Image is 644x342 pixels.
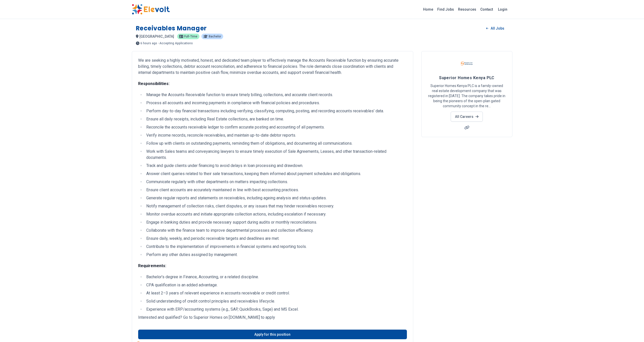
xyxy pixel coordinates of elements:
[456,5,478,13] a: Resources
[139,34,174,38] span: [GEOGRAPHIC_DATA]
[145,171,407,177] li: Answer client queries related to their sale transactions, keeping them informed about payment sch...
[145,163,407,169] li: Track and guide clients under financing to avoid delays in loan processing and drawdown.
[145,179,407,185] li: Communicate regularly with other departments on matters impacting collections.
[145,252,407,258] li: Perform any other duties assigned by management.
[136,24,207,32] h1: Receivables Manager
[145,236,407,242] li: Ensure daily, weekly, and periodic receivable targets and deadlines are met.
[145,132,407,138] li: Verify income records, reconcile receivables, and maintain up-to-date debtor reports.
[461,57,473,70] img: Superior Homes Kenya PLC
[421,5,435,13] a: Home
[451,112,483,122] a: All Careers
[478,5,495,13] a: Contact
[145,140,407,146] li: Follow up with clients on outstanding payments, reminding them of obligations, and documenting al...
[145,92,407,98] li: Manage the Accounts Receivable function to ensure timely billing, collections, and accurate clien...
[421,220,512,291] iframe: Advertisement
[145,116,407,122] li: Ensure all daily receipts, including Real Estate collections, are banked on time.
[421,143,512,214] iframe: Advertisement
[209,35,221,38] span: Bachelor
[158,42,193,45] p: - Accepting Applications
[145,298,407,304] li: Solid understanding of credit control principles and receivables lifecycle.
[428,83,506,109] p: Superior Homes Kenya PLC is a family-owned real estate development company that was registered in...
[435,5,456,13] a: Find Jobs
[138,263,166,268] strong: Requirements:
[145,203,407,209] li: Notify management of collection risks, client disputes, or any issues that may hinder receivables...
[439,75,494,80] span: Superior Homes Kenya PLC
[145,219,407,225] li: Engage in banking duties and provide necessary support during audits or monthly reconciliations.
[482,25,508,32] a: All Jobs
[138,314,407,320] p: Interested and qualified? Go to Superior Homes on [DOMAIN_NAME] to apply
[138,330,407,339] a: Apply for this position
[145,108,407,114] li: Perform day-to-day financial transactions including verifying, classifying, computing, posting, a...
[184,35,197,38] span: Full-time
[145,148,407,161] li: Work with Sales teams and conveyancing lawyers to ensure timely execution of Sale Agreements, Lea...
[138,57,407,76] p: We are seeking a highly motivated, honest, and dedicated team player to effectively manage the Ac...
[145,282,407,288] li: CPA qualification is an added advantage.
[145,187,407,193] li: Ensure client accounts are accurately maintained in line with best accounting practices.
[140,42,157,45] span: 6 hours ago
[145,124,407,130] li: Reconcile the accounts receivable ledger to confirm accurate posting and accounting of all payments.
[132,4,170,15] img: Elevolt
[145,290,407,296] li: At least 2–3 years of relevant experience in accounts receivable or credit control.
[145,227,407,233] li: Collaborate with the finance team to improve departmental processes and collection efficiency.
[145,195,407,201] li: Generate regular reports and statements on receivables, including ageing analysis and status upda...
[145,100,407,106] li: Process all accounts and incoming payments in compliance with financial policies and procedures.
[145,211,407,217] li: Monitor overdue accounts and initiate appropriate collection actions, including escalation if nec...
[145,244,407,250] li: Contribute to the implementation of improvements in financial systems and reporting tools.
[145,306,407,312] li: Experience with ERP/accounting systems (e.g., SAP, QuickBooks, Sage) and MS Excel.
[145,274,407,280] li: Bachelor’s degree in Finance, Accounting, or a related discipline.
[495,4,510,14] a: Login
[138,81,170,86] strong: Responsibilities:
